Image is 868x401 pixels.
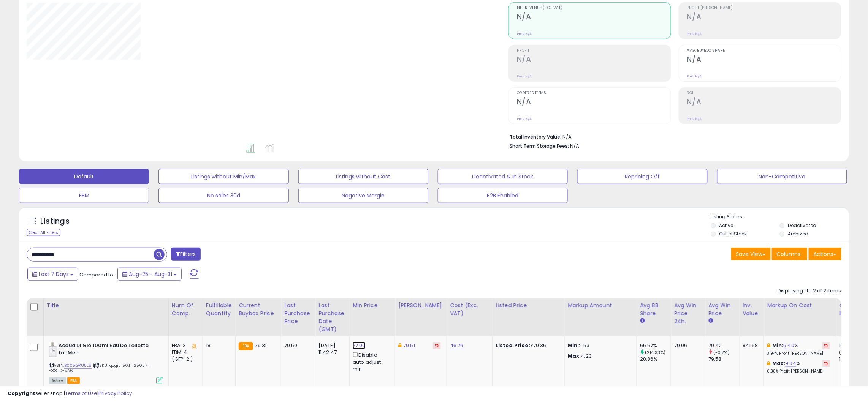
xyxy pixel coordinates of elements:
[708,356,739,363] div: 79.58
[640,302,668,317] div: Avg BB Share
[568,302,634,309] div: Markup Amount
[510,134,561,140] b: Total Inventory Value:
[743,302,761,317] div: Inv. value
[786,360,797,367] a: 9.04
[687,55,841,65] h2: N/A
[49,342,163,383] div: ASIN:
[158,188,288,203] button: No sales 30d
[172,349,197,356] div: FBM: 4
[711,213,849,221] p: Listing States:
[172,356,197,363] div: ( SFP: 2 )
[772,342,784,349] b: Min:
[687,74,702,79] small: Prev: N/A
[772,360,786,367] b: Max:
[767,302,833,309] div: Markup on Cost
[284,342,309,349] div: 79.50
[27,229,60,236] div: Clear All Filters
[767,342,830,356] div: %
[496,342,530,349] b: Listed Price:
[94,363,99,368] i: Click to copy
[825,362,828,365] i: Revert to store-level Max Markup
[687,6,841,10] span: Profit [PERSON_NAME]
[438,188,568,203] button: B2B Enabled
[117,268,182,281] button: Aug-25 - Aug-31
[129,270,172,278] span: Aug-25 - Aug-31
[517,55,671,65] h2: N/A
[353,351,389,373] div: Disable auto adjust min
[767,361,770,366] i: This overrides the store level max markup for this listing
[687,49,841,53] span: Avg. Buybox Share
[517,98,671,108] h2: N/A
[517,32,532,36] small: Prev: N/A
[64,362,92,369] a: B005GKU5L8
[284,302,312,325] div: Last Purchase Price
[687,117,702,121] small: Prev: N/A
[708,342,739,349] div: 79.42
[239,302,278,317] div: Current Buybox Price
[809,248,841,260] button: Actions
[767,343,770,348] i: This overrides the store level min markup for this listing
[778,287,841,295] div: Displaying 1 to 2 of 2 items
[640,317,645,324] small: Avg BB Share.
[496,342,559,349] div: £79.36
[353,342,366,349] a: 77.00
[255,342,267,349] span: 79.31
[47,302,165,309] div: Title
[353,302,392,309] div: Min Price
[767,360,830,374] div: %
[788,222,817,229] label: Deactivated
[517,117,532,121] small: Prev: N/A
[674,302,702,325] div: Avg Win Price 24h.
[640,342,671,349] div: 65.57%
[49,342,57,357] img: 314p55NwZiL._SL40_.jpg
[191,344,197,349] i: Amazon Competing
[450,302,489,317] div: Cost (Exc. VAT)
[517,91,671,95] span: Ordered Items
[764,298,836,336] th: The percentage added to the cost of goods (COGS) that forms the calculator for Min & Max prices.
[568,352,581,360] strong: Max:
[8,390,35,397] strong: Copyright
[496,302,561,309] div: Listed Price
[510,143,569,149] b: Short Term Storage Fees:
[158,169,288,184] button: Listings without Min/Max
[49,362,152,374] span: | SKU: qogit-56.11-25057---88.10-VA6
[79,271,114,278] span: Compared to:
[318,342,344,356] div: [DATE] 11:42:47
[568,353,631,360] p: 4.23
[731,248,771,260] button: Save View
[19,188,149,203] button: FBM
[839,302,867,317] div: Ordered Items
[403,342,415,349] a: 79.51
[517,13,671,23] h2: N/A
[517,74,532,79] small: Prev: N/A
[719,222,733,229] label: Active
[206,302,232,317] div: Fulfillable Quantity
[719,230,747,237] label: Out of Stock
[568,342,579,349] strong: Min:
[318,302,346,333] div: Last Purchase Date (GMT)
[510,132,836,141] li: N/A
[674,342,699,349] div: 79.06
[708,317,713,324] small: Avg Win Price.
[59,342,151,358] b: Acqua Di Gio 100ml Eau De Toilette for Men
[206,342,230,349] div: 18
[298,169,428,184] button: Listings without Cost
[839,349,850,355] small: (0%)
[171,248,201,261] button: Filters
[570,142,579,150] span: N/A
[98,390,132,397] a: Privacy Policy
[777,250,801,258] span: Columns
[450,342,464,349] a: 46.76
[568,342,631,349] p: 2.53
[67,377,80,384] span: FBA
[687,32,702,36] small: Prev: N/A
[8,390,132,397] div: seller snap | |
[65,390,97,397] a: Terms of Use
[49,363,54,368] i: Click to copy
[577,169,707,184] button: Repricing Off
[640,356,671,363] div: 20.86%
[743,342,758,349] div: 841.68
[767,369,830,374] p: 6.38% Profit [PERSON_NAME]
[708,302,736,317] div: Avg Win Price
[172,342,197,349] div: FBA: 3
